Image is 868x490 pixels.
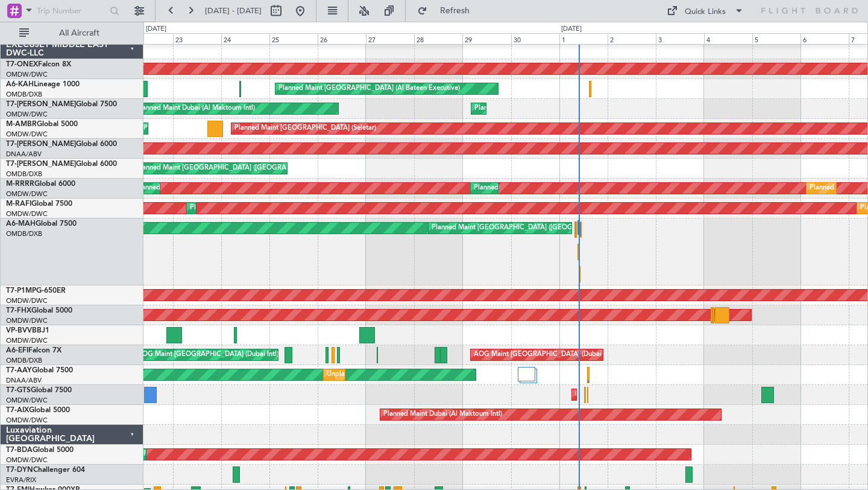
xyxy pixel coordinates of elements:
input: Trip Number [37,2,106,20]
div: 4 [704,33,752,44]
div: 24 [221,33,269,44]
div: Planned Maint Dubai (Al Maktoum Intl) [383,406,502,424]
a: A6-MAHGlobal 7500 [6,220,77,227]
span: A6-EFI [6,347,28,354]
button: All Aircraft [13,24,131,43]
span: [DATE] - [DATE] [205,5,262,16]
span: M-RRRR [6,180,34,188]
a: OMDW/DWC [6,396,48,405]
a: T7-[PERSON_NAME]Global 7500 [6,101,117,108]
a: T7-[PERSON_NAME]Global 6000 [6,141,117,148]
span: All Aircraft [31,29,127,37]
div: Planned Maint [GEOGRAPHIC_DATA] (Al Bateen Executive) [278,80,460,98]
a: OMDW/DWC [6,336,48,345]
button: Quick Links [661,1,750,21]
span: T7-[PERSON_NAME] [6,141,76,148]
a: OMDB/DXB [6,90,42,99]
span: T7-FHX [6,307,31,314]
div: 27 [366,33,414,44]
span: Refresh [430,7,480,15]
div: [DATE] [561,24,582,34]
div: Unplanned Maint [GEOGRAPHIC_DATA] (Al Maktoum Intl) [327,366,505,384]
span: T7-P1MP [6,287,36,294]
a: EVRA/RIX [6,476,36,485]
div: Planned Maint [GEOGRAPHIC_DATA] ([GEOGRAPHIC_DATA] Intl) [432,219,633,237]
a: OMDW/DWC [6,189,48,199]
div: 28 [414,33,462,44]
div: 2 [608,33,656,44]
a: OMDB/DXB [6,170,42,179]
a: M-RRRRGlobal 6000 [6,180,75,188]
a: OMDW/DWC [6,456,48,465]
div: Quick Links [685,6,726,18]
a: DNAA/ABV [6,150,42,159]
div: 26 [318,33,366,44]
button: Refresh [412,1,484,21]
a: OMDB/DXB [6,356,42,365]
a: OMDW/DWC [6,209,48,218]
span: T7-DYN [6,466,33,474]
a: A6-KAHLineage 1000 [6,81,80,88]
div: Planned Maint Dubai (Al Maktoum Intl) [136,100,255,118]
div: Planned Maint Dubai (Al Maktoum Intl) [575,386,694,404]
div: Planned Maint Dubai (Al Maktoum Intl) [474,179,593,197]
div: [DATE] [146,24,166,34]
div: 6 [800,33,849,44]
span: T7-BDA [6,447,33,454]
div: 25 [269,33,318,44]
a: OMDW/DWC [6,110,48,119]
span: T7-AAY [6,367,32,374]
a: DNAA/ABV [6,376,42,385]
div: AOG Maint [GEOGRAPHIC_DATA] (Dubai Intl) [474,346,615,364]
a: OMDW/DWC [6,70,48,79]
a: T7-P1MPG-650ER [6,287,66,294]
a: OMDW/DWC [6,316,48,325]
div: 1 [559,33,608,44]
a: T7-GTSGlobal 7500 [6,387,72,394]
a: T7-FHXGlobal 5000 [6,307,72,314]
a: A6-EFIFalcon 7X [6,347,61,354]
div: 3 [656,33,704,44]
span: M-RAFI [6,200,31,208]
a: OMDW/DWC [6,130,48,139]
div: Planned Maint Dubai (Al Maktoum Intl) [190,199,309,217]
a: OMDW/DWC [6,416,48,425]
a: M-RAFIGlobal 7500 [6,200,72,208]
div: Planned Maint Dubai (Al Maktoum Intl) [474,100,593,118]
span: T7-[PERSON_NAME] [6,161,76,168]
a: M-AMBRGlobal 5000 [6,121,78,128]
div: 22 [125,33,173,44]
span: A6-KAH [6,81,34,88]
a: T7-DYNChallenger 604 [6,466,85,474]
div: AOG Maint [GEOGRAPHIC_DATA] (Dubai Intl) [137,346,278,364]
a: VP-BVVBBJ1 [6,327,49,334]
span: T7-ONEX [6,61,38,68]
a: OMDW/DWC [6,296,48,305]
span: T7-GTS [6,387,31,394]
a: T7-AAYGlobal 7500 [6,367,73,374]
span: VP-BVV [6,327,32,334]
div: 29 [462,33,511,44]
a: T7-AIXGlobal 5000 [6,407,70,414]
span: T7-[PERSON_NAME] [6,101,76,108]
div: Planned Maint [GEOGRAPHIC_DATA] (Seletar) [234,119,376,138]
div: 23 [173,33,221,44]
a: T7-ONEXFalcon 8X [6,61,71,68]
div: Planned Maint [GEOGRAPHIC_DATA] ([GEOGRAPHIC_DATA] Intl) [136,159,338,177]
a: OMDB/DXB [6,229,42,238]
a: T7-BDAGlobal 5000 [6,447,74,454]
span: A6-MAH [6,220,36,227]
div: 30 [511,33,559,44]
a: T7-[PERSON_NAME]Global 6000 [6,161,117,168]
span: M-AMBR [6,121,37,128]
span: T7-AIX [6,407,29,414]
div: 5 [752,33,800,44]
